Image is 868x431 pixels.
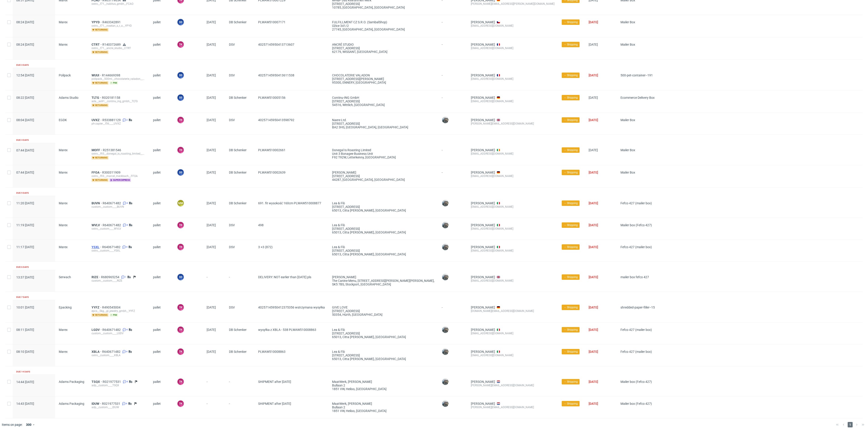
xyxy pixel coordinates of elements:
span: pim [109,81,118,85]
span: pallet [153,201,170,212]
figcaption: SS [177,169,184,176]
span: → Shipping [564,118,578,122]
span: R144669398 [102,73,121,77]
span: 3 +3 (872) [258,245,273,249]
span: pallet [153,96,170,107]
a: [PERSON_NAME] [471,96,495,99]
div: FULFILLMENT CZ s.r.o. (SambalShop) [332,20,434,24]
a: R140372689 [102,43,122,46]
span: 2 [126,118,128,122]
div: Lea & Flò [332,223,434,227]
div: CHOCOLATERIE VALADON [332,73,434,77]
span: 4 [126,328,128,332]
span: [DATE] [589,171,598,174]
span: 4 [126,402,127,405]
div: ostro__f93__donegal_is_roasting_limited__MOFF [92,152,146,155]
figcaption: TK [177,147,184,153]
div: [PERSON_NAME] [332,171,434,174]
span: XBLA [92,350,102,353]
span: R533881129 [102,118,122,122]
div: ostro__custom____YSXL [92,249,146,252]
div: 27745, [GEOGRAPHIC_DATA] , [GEOGRAPHIC_DATA] [332,28,434,31]
span: Serwach [59,275,71,279]
span: pallet [153,118,170,129]
span: DB Schenker [229,148,251,160]
span: WUUI [92,73,102,77]
span: 4 [126,350,127,353]
div: Úžice 341/2 [332,24,434,28]
div: Due 4 days [16,138,29,142]
a: WVLV [92,223,103,227]
span: pallet [153,223,170,234]
span: [DATE] [207,96,216,99]
span: [DATE] [207,201,216,205]
a: [PERSON_NAME] [471,306,495,309]
span: PLWAW510005156 [258,96,285,99]
span: pallet [153,43,170,54]
span: super express [109,178,131,182]
a: 2 [122,118,128,122]
div: 62179, WISSANT , [GEOGRAPHIC_DATA] [332,50,434,54]
span: 4 [127,380,128,384]
div: - [442,94,464,99]
span: Fefco 427 (mailer box) [620,245,652,249]
span: returning [92,104,108,107]
span: DSV [229,223,251,234]
span: pallet [153,148,170,160]
img: Zeniuk Magdalena [442,200,448,206]
a: R021977531 [103,380,122,384]
span: Marex [59,20,68,24]
span: [DATE] [589,73,598,77]
div: - [442,19,464,24]
span: 4 [127,223,128,227]
span: Marex [59,171,68,174]
span: 12:54 [DATE] [16,73,34,77]
a: [PERSON_NAME] [471,43,495,46]
div: Naere Ltd. [332,118,434,122]
div: [STREET_ADDRESS] [332,46,434,50]
span: DSV [229,43,251,54]
span: pallet [153,73,170,85]
a: [PERSON_NAME] [471,275,495,279]
a: [PERSON_NAME] [471,73,495,77]
div: ph-zapier__f56____UVXZ [92,122,146,125]
div: - [442,41,464,46]
a: CTRT [92,43,102,46]
a: R020181158 [102,96,121,99]
span: → Shipping [564,275,578,279]
span: PLWAW510007171 [258,20,285,24]
span: Marex [59,201,68,205]
span: returning [92,81,108,85]
span: 07:44 [DATE] [16,148,34,152]
span: [DATE] [207,148,216,152]
div: [EMAIL_ADDRESS][DOMAIN_NAME] [471,46,554,50]
div: [EMAIL_ADDRESS][DOMAIN_NAME] [471,99,554,103]
div: ANCRÉ STUDIO [332,43,434,46]
div: 65013, Citta [PERSON_NAME] , [GEOGRAPHIC_DATA] [332,231,434,234]
span: returning [92,50,108,54]
span: Ecommerce Delivery Box [620,96,655,99]
span: Polipack [59,73,71,77]
span: returning [92,178,108,182]
a: MOFF [92,148,103,152]
a: RIZE [92,275,101,279]
span: 08:22 [DATE] [16,96,34,99]
span: pallet [153,275,170,286]
span: → Shipping [564,73,578,77]
figcaption: TK [177,244,184,250]
span: 08:24 [DATE] [16,20,34,24]
span: 08:24 [DATE] [16,43,34,46]
figcaption: TK [177,41,184,48]
div: [EMAIL_ADDRESS][DOMAIN_NAME] [471,205,554,209]
img: Zeniuk Magdalena [442,222,448,228]
span: UVXZ [92,118,102,122]
a: [PERSON_NAME] [471,201,495,205]
a: R640671482 [102,245,121,249]
div: custom__custom____BUVN [92,205,146,209]
div: BA2 3HS, [GEOGRAPHIC_DATA] , [GEOGRAPHIC_DATA] [332,125,434,129]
